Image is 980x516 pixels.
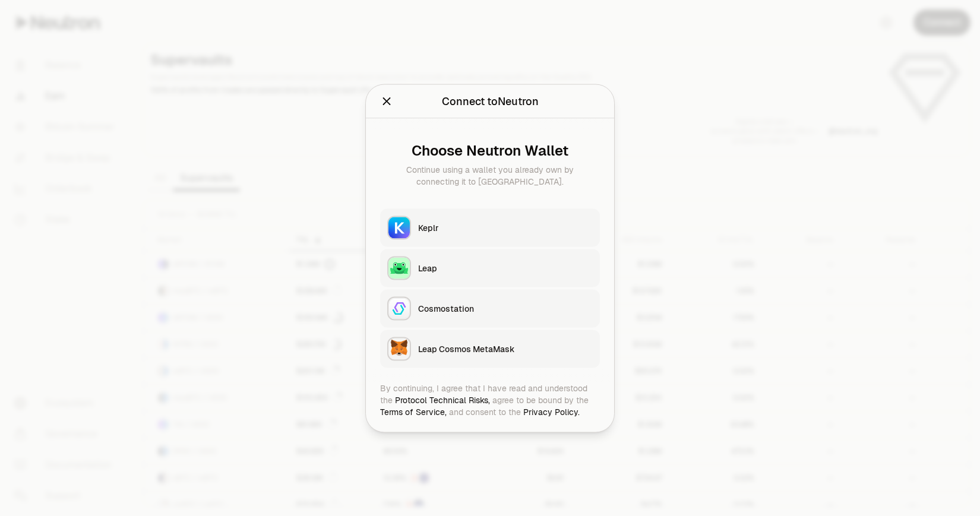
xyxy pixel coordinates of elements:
button: KeplrKeplr [380,208,600,246]
img: Leap Cosmos MetaMask [388,338,410,359]
div: Choose Neutron Wallet [390,142,590,159]
a: Privacy Policy. [523,406,580,417]
img: Keplr [388,217,410,238]
div: Keplr [418,221,593,233]
div: Leap [418,262,593,274]
div: Continue using a wallet you already own by connecting it to [GEOGRAPHIC_DATA]. [390,163,590,187]
img: Leap [388,257,410,278]
img: Cosmostation [388,297,410,319]
a: Protocol Technical Risks, [395,394,490,405]
button: LeapLeap [380,249,600,287]
div: Connect to Neutron [442,93,539,109]
button: Close [380,93,393,109]
button: CosmostationCosmostation [380,289,600,327]
div: By continuing, I agree that I have read and understood the agree to be bound by the and consent t... [380,382,600,417]
div: Leap Cosmos MetaMask [418,343,593,354]
button: Leap Cosmos MetaMaskLeap Cosmos MetaMask [380,330,600,368]
div: Cosmostation [418,302,593,314]
a: Terms of Service, [380,406,447,417]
